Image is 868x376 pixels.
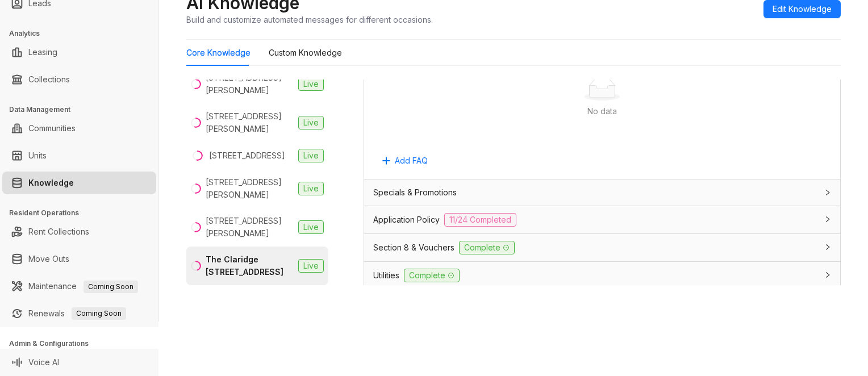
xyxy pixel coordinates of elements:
[298,259,324,273] span: Live
[2,220,156,243] li: Rent Collections
[206,253,294,278] div: The Claridge [STREET_ADDRESS]
[824,189,831,196] span: collapsed
[773,3,832,15] span: Edit Knowledge
[298,116,324,129] span: Live
[824,244,831,250] span: collapsed
[364,206,840,233] div: Application Policy11/24 Completed
[364,234,840,261] div: Section 8 & VouchersComplete
[9,28,158,39] h3: Analytics
[2,275,156,298] li: Maintenance
[364,262,840,289] div: UtilitiesComplete
[298,220,324,234] span: Live
[2,172,156,194] li: Knowledge
[298,182,324,195] span: Live
[9,339,158,349] h3: Admin & Configurations
[824,271,831,278] span: collapsed
[206,110,294,135] div: [STREET_ADDRESS][PERSON_NAME]
[72,307,126,320] span: Coming Soon
[186,14,433,26] div: Build and customize automated messages for different occasions.
[2,117,156,140] li: Communities
[206,72,294,97] div: [STREET_ADDRESS][PERSON_NAME]
[364,179,840,206] div: Specials & Promotions
[28,172,74,194] a: Knowledge
[373,214,440,226] span: Application Policy
[373,241,454,254] span: Section 8 & Vouchers
[2,351,156,374] li: Voice AI
[84,281,138,293] span: Coming Soon
[28,351,59,374] a: Voice AI
[444,213,516,227] span: 11/24 Completed
[9,208,158,218] h3: Resident Operations
[28,144,47,167] a: Units
[2,248,156,270] li: Move Outs
[824,216,831,223] span: collapsed
[209,149,285,162] div: [STREET_ADDRESS]
[9,105,158,115] h3: Data Management
[28,68,70,91] a: Collections
[373,186,457,199] span: Specials & Promotions
[28,41,57,64] a: Leasing
[28,220,89,243] a: Rent Collections
[28,248,69,270] a: Move Outs
[269,47,342,59] div: Custom Knowledge
[206,176,294,201] div: [STREET_ADDRESS][PERSON_NAME]
[298,77,324,91] span: Live
[395,154,428,167] span: Add FAQ
[28,302,126,325] a: RenewalsComing Soon
[206,215,294,240] div: [STREET_ADDRESS][PERSON_NAME]
[2,41,156,64] li: Leasing
[2,144,156,167] li: Units
[387,105,817,118] div: No data
[373,152,437,170] button: Add FAQ
[298,149,324,162] span: Live
[373,269,399,282] span: Utilities
[459,241,515,254] span: Complete
[2,68,156,91] li: Collections
[2,302,156,325] li: Renewals
[404,269,460,282] span: Complete
[28,117,76,140] a: Communities
[186,47,251,59] div: Core Knowledge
